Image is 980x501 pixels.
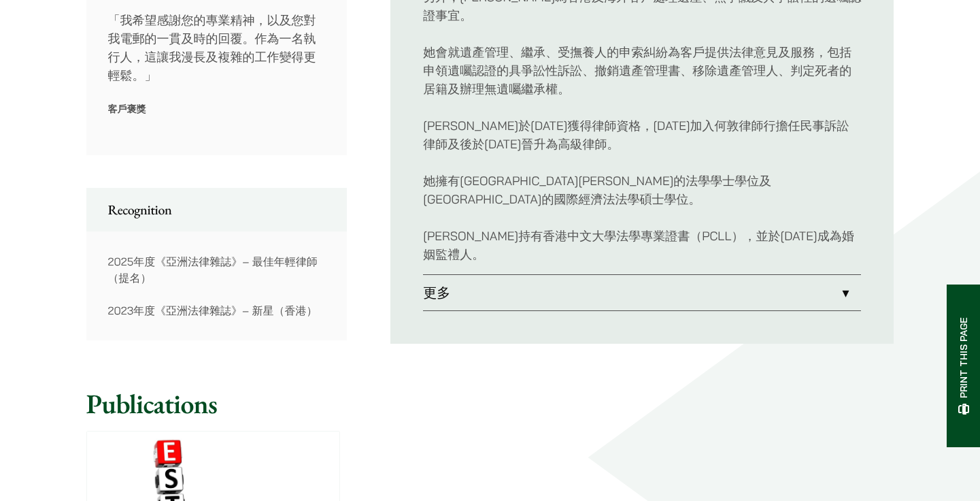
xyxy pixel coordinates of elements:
[423,172,861,208] p: 她擁有[GEOGRAPHIC_DATA][PERSON_NAME]的法學學士學位及[GEOGRAPHIC_DATA]的國際經濟法法學碩士學位。
[108,103,326,115] p: 客戶褒獎
[423,43,861,98] p: 她會就遺產管理、繼承、受撫養人的申索糾紛為客戶提供法律意見及服務，包括申領遺囑認證的具爭訟性訴訟、撤銷遺產管理書、移除遺產管理人、判定死者的居籍及辦理無遺囑繼承權。
[423,227,861,263] p: [PERSON_NAME]持有香港中文大學法學專業證書（PCLL），並於[DATE]成為婚姻監禮人。
[423,116,861,153] p: [PERSON_NAME]於[DATE]獲得律師資格，[DATE]加入何敦律師行擔任民事訴訟律師及後於[DATE]晉升為高級律師。
[423,275,861,310] a: 更多
[108,302,326,319] p: 2023年度《亞洲法律雜誌》– 新星（香港）
[108,11,326,84] p: 「我希望感謝您的專業精神，以及您對我電郵的一貫及時的回覆。作為一名執行人，這讓我漫長及複雜的工作變得更輕鬆。」
[108,253,326,286] p: 2025年度《亞洲法律雜誌》– 最佳年輕律師（提名）
[108,201,326,218] h2: Recognition
[86,387,894,420] h2: Publications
